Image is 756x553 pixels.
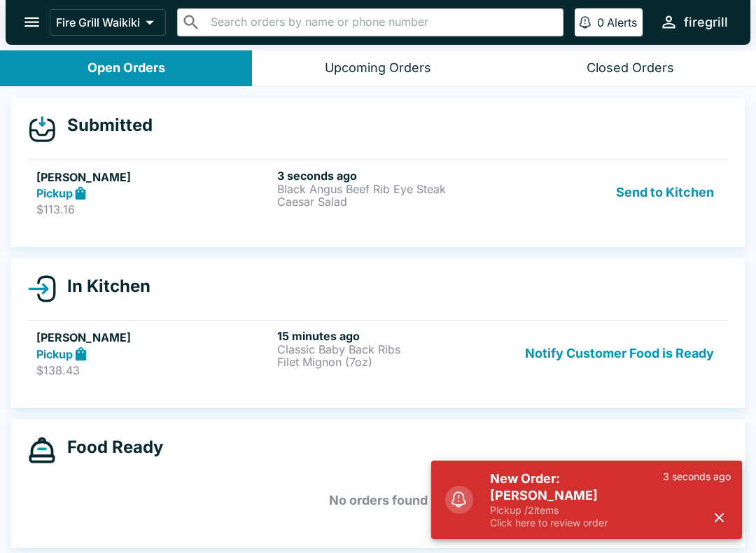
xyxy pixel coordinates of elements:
button: Send to Kitchen [610,169,720,217]
button: open drawer [14,4,50,40]
h5: [PERSON_NAME] [36,329,272,346]
div: Open Orders [87,60,165,76]
p: Fire Grill Waikiki [56,15,140,29]
strong: Pickup [36,347,73,361]
p: $113.16 [36,202,272,216]
h4: Food Ready [56,437,163,458]
p: Caesar Salad [277,195,512,208]
a: [PERSON_NAME]Pickup$138.4315 minutes agoClassic Baby Back RibsFilet Mignon (7oz)Notify Customer F... [28,320,728,386]
h5: New Order: [PERSON_NAME] [490,470,663,504]
h5: [PERSON_NAME] [36,169,272,185]
p: Classic Baby Back Ribs [277,343,512,356]
p: Black Angus Beef Rib Eye Steak [277,183,512,195]
div: Closed Orders [587,60,674,76]
a: [PERSON_NAME]Pickup$113.163 seconds agoBlack Angus Beef Rib Eye SteakCaesar SaladSend to Kitchen [28,160,728,225]
p: Alerts [607,15,637,29]
p: 3 seconds ago [663,470,731,483]
div: Upcoming Orders [325,60,431,76]
p: Filet Mignon (7oz) [277,356,512,368]
h4: Submitted [56,115,153,136]
button: firegrill [654,7,734,37]
input: Search orders by name or phone number [206,13,557,32]
p: Pickup / 2 items [490,504,663,517]
div: firegrill [684,14,728,31]
h6: 15 minutes ago [277,329,512,343]
h5: No orders found [28,475,728,526]
p: Click here to review order [490,517,663,529]
button: Notify Customer Food is Ready [519,329,720,377]
button: Fire Grill Waikiki [50,9,166,36]
h4: In Kitchen [56,276,150,297]
strong: Pickup [36,186,73,200]
p: 0 [597,15,604,29]
h6: 3 seconds ago [277,169,512,183]
p: $138.43 [36,363,272,377]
